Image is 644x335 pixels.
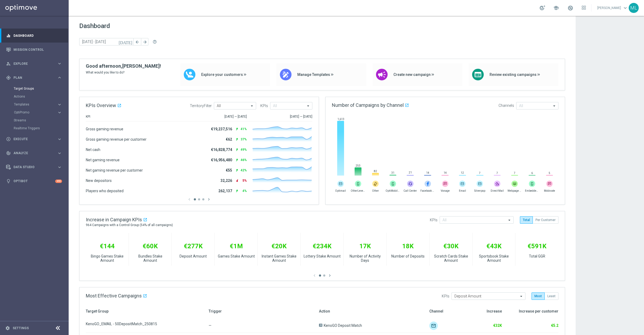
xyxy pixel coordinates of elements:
i: keyboard_arrow_right [57,137,62,142]
div: Analyze [6,151,57,155]
i: keyboard_arrow_right [57,151,62,156]
button: person_search Explore keyboard_arrow_right [6,62,62,66]
i: person_search [6,61,11,66]
div: Plan [6,75,57,80]
div: Dashboard [6,29,62,43]
button: Data Studio keyboard_arrow_right [6,165,62,169]
a: Mission Control [13,43,62,57]
i: keyboard_arrow_right [57,61,62,66]
i: keyboard_arrow_right [57,75,62,80]
button: Mission Control [6,48,62,52]
i: settings [5,326,10,331]
div: Data Studio [6,165,57,169]
a: Settings [13,327,29,330]
button: OptiPromo keyboard_arrow_right [14,110,62,114]
div: Mission Control [6,43,62,57]
div: Target Groups [14,85,68,93]
span: Data Studio [13,166,57,169]
div: OptiPromo [14,108,68,116]
i: lightbulb [6,179,11,183]
a: Streams [14,118,55,122]
button: lightbulb Optibot +10 [6,179,62,183]
div: Execute [6,137,57,141]
i: keyboard_arrow_right [57,165,62,170]
div: +10 [55,180,62,183]
div: Streams [14,116,68,124]
i: equalizer [6,33,11,38]
button: track_changes Analyze keyboard_arrow_right [6,151,62,155]
a: Actions [14,94,55,99]
i: keyboard_arrow_right [57,110,62,115]
button: gps_fixed Plan keyboard_arrow_right [6,76,62,80]
button: play_circle_outline Execute keyboard_arrow_right [6,137,62,141]
span: keyboard_arrow_down [622,5,628,11]
div: Actions [14,93,68,100]
i: track_changes [6,151,11,155]
button: equalizer Dashboard [6,34,62,38]
div: OptiPromo [14,111,57,114]
button: Templates keyboard_arrow_right [14,102,62,107]
div: Optibot [6,174,62,188]
i: gps_fixed [6,75,11,80]
a: Target Groups [14,86,55,91]
a: Dashboard [13,29,62,43]
i: play_circle_outline [6,137,11,141]
div: Templates [14,103,57,106]
a: Optibot [13,174,55,188]
span: Templates [14,103,52,106]
i: keyboard_arrow_right [57,102,62,107]
span: Execute [13,137,57,141]
a: [PERSON_NAME]keyboard_arrow_down [597,4,629,12]
a: Realtime Triggers [14,126,55,130]
div: Realtime Triggers [14,124,68,132]
div: Templates [14,100,68,108]
span: Plan [13,76,57,79]
span: school [553,5,559,11]
div: Explore [6,61,57,66]
span: Explore [13,62,57,65]
span: OptiPromo [14,111,52,114]
span: Analyze [13,152,57,155]
div: ML [629,3,639,13]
